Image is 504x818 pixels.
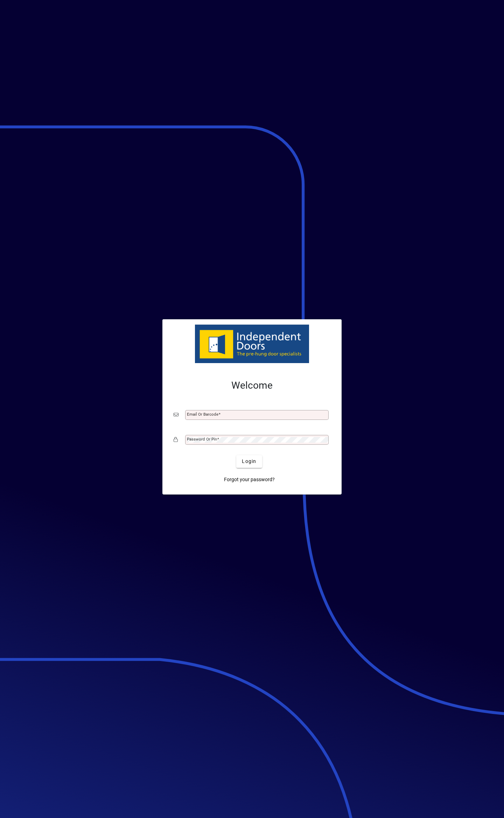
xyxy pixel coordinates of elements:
[221,473,278,486] a: Forgot your password?
[236,455,262,468] button: Login
[187,412,218,417] mat-label: Email or Barcode
[174,380,330,391] h2: Welcome
[242,458,256,465] span: Login
[224,476,275,483] span: Forgot your password?
[187,437,217,442] mat-label: Password or Pin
